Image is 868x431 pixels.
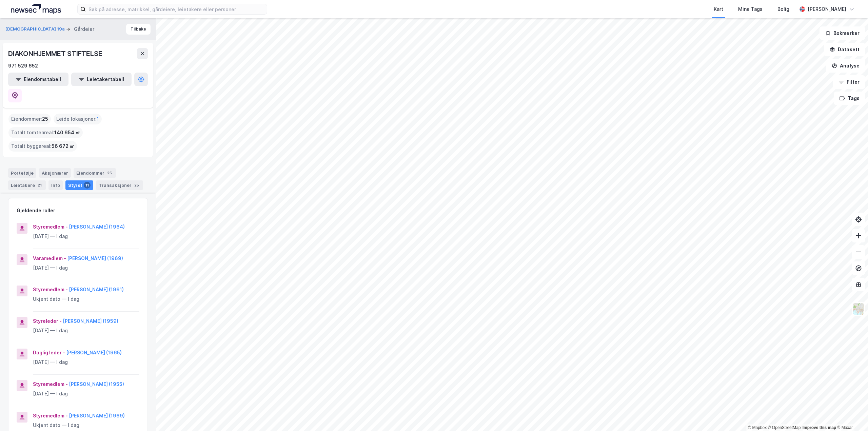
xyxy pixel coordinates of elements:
img: logo.a4113a55bc3d86da70a041830d287a7e.svg [11,4,61,14]
button: Filter [833,75,865,89]
div: Totalt byggareal : [8,141,77,152]
a: Improve this map [803,425,836,430]
button: Bokmerker [820,26,865,40]
div: Styret [65,180,93,190]
div: Leide lokasjoner : [54,114,102,124]
div: 971 529 652 [8,62,38,70]
button: Tilbake [126,24,151,35]
div: [DATE] — I dag [33,358,139,366]
div: Ukjent dato — I dag [33,421,139,429]
div: Mine Tags [738,5,763,13]
span: 56 672 ㎡ [52,142,74,150]
iframe: Chat Widget [834,398,868,431]
img: Z [852,302,865,315]
a: OpenStreetMap [768,425,801,430]
div: Info [48,180,63,190]
div: DIAKONHJEMMET STIFTELSE [8,48,103,59]
button: Datasett [824,43,865,56]
div: Kart [714,5,723,13]
button: Eiendomstabell [8,73,68,86]
div: Leietakere [8,180,46,190]
div: Ukjent dato — I dag [33,295,139,303]
div: [DATE] — I dag [33,264,139,272]
div: Gjeldende roller [17,207,55,215]
div: [DATE] — I dag [33,327,139,335]
div: 25 [133,182,140,189]
div: Eiendommer [74,168,116,178]
input: Søk på adresse, matrikkel, gårdeiere, leietakere eller personer [86,4,267,14]
div: 11 [84,182,91,189]
div: Bolig [777,5,789,13]
div: Totalt tomteareal : [8,127,83,138]
div: Transaksjoner [96,180,143,190]
a: Mapbox [748,425,767,430]
div: Gårdeier [74,25,94,33]
button: [DEMOGRAPHIC_DATA] 19a [5,26,66,33]
div: Eiendommer : [8,114,51,124]
div: [PERSON_NAME] [808,5,846,13]
div: Kontrollprogram for chat [834,398,868,431]
div: Portefølje [8,168,36,178]
div: [DATE] — I dag [33,390,139,398]
button: Analyse [826,59,865,73]
span: 1 [97,115,99,123]
div: [DATE] — I dag [33,232,139,240]
div: Aksjonærer [39,168,71,178]
button: Leietakertabell [71,73,132,86]
button: Tags [834,92,865,105]
span: 140 654 ㎡ [54,129,80,137]
span: 25 [42,115,48,123]
div: 25 [106,170,113,176]
div: 21 [36,182,43,189]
